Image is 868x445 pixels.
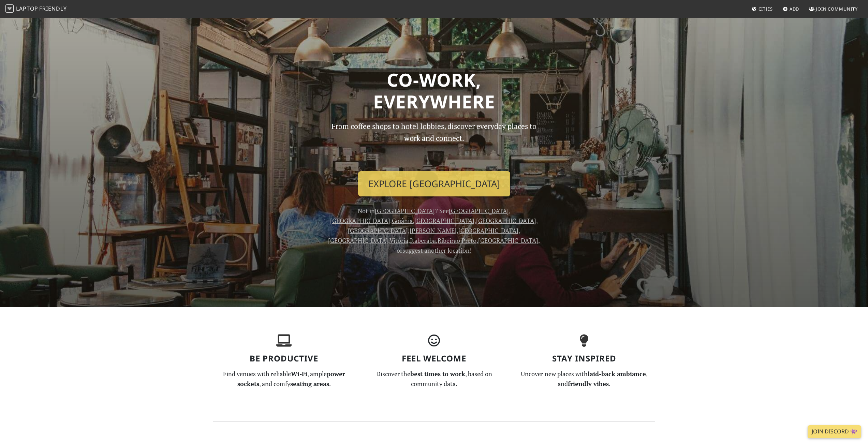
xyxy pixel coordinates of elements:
[588,370,646,378] strong: laid-back ambiance
[816,6,858,12] span: Join Community
[513,369,655,389] p: Uncover new places with , and .
[213,369,355,389] p: Find venues with reliable , ample , and comfy .
[39,5,67,12] span: Friendly
[458,226,518,235] a: [GEOGRAPHIC_DATA]
[806,3,860,15] a: Join Community
[213,354,355,364] h3: Be Productive
[410,236,436,244] a: Itaberaba
[808,425,861,438] a: Join Discord 👾
[513,354,655,364] h3: Stay Inspired
[326,120,543,166] p: From coffee shops to hotel lobbies, discover everyday places to work and connect.
[449,207,509,215] a: [GEOGRAPHIC_DATA]
[348,226,408,235] a: [GEOGRAPHIC_DATA]
[410,226,457,235] a: [PERSON_NAME]
[213,69,655,112] h1: Co-work, Everywhere
[759,6,773,12] span: Cities
[568,380,609,388] strong: friendly vibes
[5,4,14,13] img: LaptopFriendly
[363,354,505,364] h3: Feel Welcome
[476,217,536,225] a: [GEOGRAPHIC_DATA]
[237,370,345,388] strong: power sockets
[478,236,538,244] a: [GEOGRAPHIC_DATA]
[328,207,540,254] span: Not in ? See , , , , , , , , , , , , , or
[16,5,38,12] span: Laptop
[375,207,435,215] a: [GEOGRAPHIC_DATA]
[414,217,474,225] a: [GEOGRAPHIC_DATA]
[290,380,329,388] strong: seating areas
[358,171,510,196] a: Explore [GEOGRAPHIC_DATA]
[389,236,408,244] a: Vitória
[790,6,799,12] span: Add
[363,369,505,389] p: Discover the , based on community data.
[780,3,802,15] a: Add
[330,217,390,225] a: [GEOGRAPHIC_DATA]
[392,217,413,225] a: Goiânia
[291,370,307,378] strong: Wi-Fi
[410,370,465,378] strong: best times to work
[402,246,472,254] a: suggest another location!
[5,3,67,15] a: LaptopFriendly LaptopFriendly
[749,3,776,15] a: Cities
[328,236,388,244] a: [GEOGRAPHIC_DATA]
[438,236,476,244] a: Ribeirao Preto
